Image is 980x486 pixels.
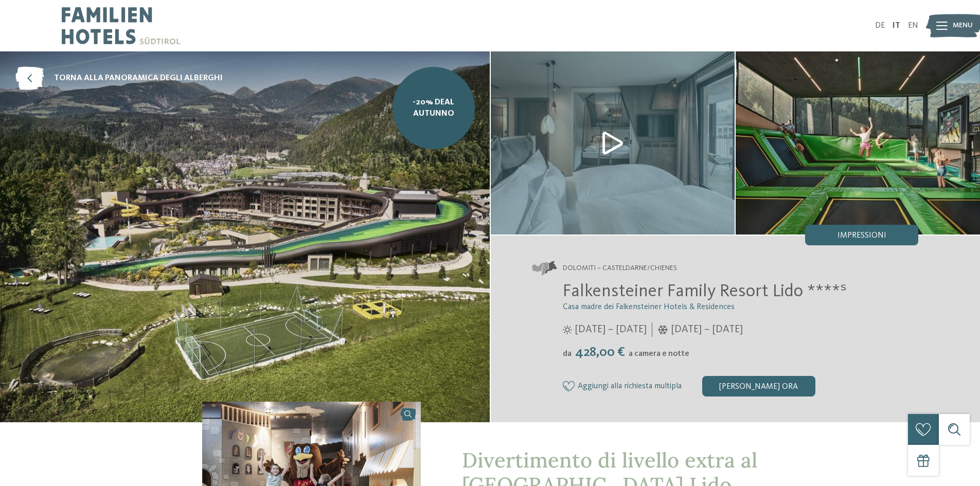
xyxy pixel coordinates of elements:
span: [DATE] – [DATE] [671,322,743,337]
span: torna alla panoramica degli alberghi [54,73,223,84]
img: Il family hotel a Chienes dal fascino particolare [491,51,735,235]
span: Impressioni [838,231,886,240]
span: [DATE] – [DATE] [575,322,647,337]
div: [PERSON_NAME] ora [702,376,815,397]
span: -20% Deal Autunno [400,97,467,120]
span: Menu [953,21,973,31]
span: Falkensteiner Family Resort Lido ****ˢ [563,282,847,300]
span: 428,00 € [573,346,628,359]
a: torna alla panoramica degli alberghi [15,67,223,90]
i: Orari d'apertura inverno [657,325,668,334]
img: Il family hotel a Chienes dal fascino particolare [736,51,980,235]
a: EN [908,22,918,30]
span: Aggiungi alla richiesta multipla [578,382,682,391]
a: -20% Deal Autunno [393,67,475,149]
a: IT [893,22,900,30]
a: DE [875,22,885,30]
i: Orari d'apertura estate [563,325,572,334]
span: a camera e notte [629,350,689,358]
span: Dolomiti – Casteldarne/Chienes [563,263,677,274]
span: da [563,350,572,358]
span: Casa madre dei Falkensteiner Hotels & Residences [563,303,735,311]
